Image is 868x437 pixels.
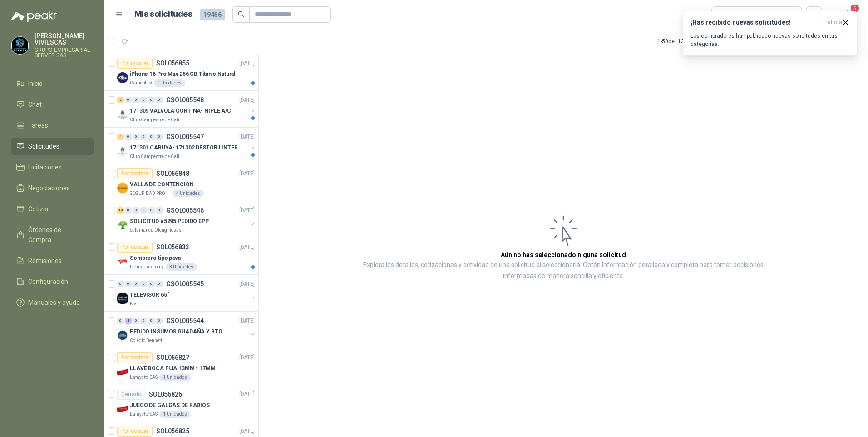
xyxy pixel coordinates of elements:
p: TELEVISOR 65" [130,291,169,299]
span: Órdenes de Compra [28,225,85,245]
p: SOL056848 [156,170,189,177]
div: 14 [117,207,124,214]
a: Licitaciones [11,159,94,176]
div: Todas [717,10,736,20]
div: Por cotizar [117,426,153,437]
div: 0 [125,281,132,287]
a: Por cotizarSOL056855[DATE] Company LogoiPhone 16 Pro Max 256 GB Titanio NaturalCaracol TV1 Unidades [104,54,258,91]
p: Industrias Tomy [130,263,164,271]
a: Chat [11,96,94,113]
p: 171309 VALVULA CORTINA- NIPLE A/C [130,107,231,115]
span: Tareas [28,120,48,130]
img: Logo peakr [11,11,57,22]
div: 0 [133,318,139,324]
p: Lafayette SAS [130,411,158,418]
p: SOL056833 [156,244,189,250]
a: Solicitudes [11,138,94,155]
h3: Aún no has seleccionado niguna solicitud [501,250,626,260]
a: Manuales y ayuda [11,294,94,311]
a: Inicio [11,75,94,92]
a: Remisiones [11,252,94,269]
p: Caracol TV [130,79,152,87]
p: GSOL005544 [166,318,204,324]
img: Company Logo [117,403,128,414]
div: 0 [156,207,163,214]
p: LLAVE BOCA FIJA 13MM * 17MM [130,364,216,373]
div: 4 [125,318,132,324]
p: Explora los detalles, cotizaciones y actividad de una solicitud al seleccionarla. Obtén informaci... [350,260,777,282]
a: Por cotizarSOL056833[DATE] Company LogoSombrero tipo pavaIndustrias Tomy3 Unidades [104,238,258,275]
p: SEGURIDAD PROVISER LTDA [130,190,171,197]
div: 0 [140,318,147,324]
div: Cerrado [117,389,145,400]
p: JUEGO DE GALGAS DE RADIOS [130,401,210,410]
p: [DATE] [239,317,255,325]
div: 0 [125,134,132,140]
span: Configuración [28,277,68,287]
div: 1 Unidades [154,79,185,87]
div: 1 - 50 de 11387 [657,34,720,49]
div: 0 [156,134,163,140]
p: [DATE] [239,133,255,141]
a: Por cotizarSOL056848[DATE] Company LogoVALLA DE CONTENCIONSEGURIDAD PROVISER LTDA4 Unidades [104,164,258,201]
div: 0 [156,318,163,324]
span: Cotizar [28,204,49,214]
p: Los compradores han publicado nuevas solicitudes en tus categorías. [690,32,849,48]
div: Por cotizar [117,168,153,179]
a: CerradoSOL056826[DATE] Company LogoJUEGO DE GALGAS DE RADIOSLafayette SAS1 Unidades [104,385,258,422]
span: Remisiones [28,256,62,266]
div: 0 [125,207,132,214]
p: Salamanca Oleaginosas SAS [130,227,187,234]
span: Licitaciones [28,162,62,172]
div: 0 [140,134,147,140]
div: Por cotizar [117,242,153,253]
div: 0 [133,97,139,103]
img: Company Logo [117,256,128,267]
p: SOL056827 [156,354,189,361]
img: Company Logo [117,146,128,157]
a: Negociaciones [11,179,94,197]
p: [DATE] [239,59,255,68]
a: 14 0 0 0 0 0 GSOL005546[DATE] Company LogoSOLICITUD #5295 PEDIDO EPPSalamanca Oleaginosas SAS [117,205,256,234]
a: 2 0 0 0 0 0 GSOL005548[DATE] Company Logo171309 VALVULA CORTINA- NIPLE A/CClub Campestre de Cali [117,94,256,124]
p: VALLA DE CONTENCION [130,180,194,189]
p: Colegio Bennett [130,337,162,344]
img: Company Logo [117,293,128,304]
div: 0 [133,207,139,214]
div: 1 Unidades [159,411,191,418]
p: [DATE] [239,243,255,252]
div: 2 [117,97,124,103]
div: 0 [117,318,124,324]
img: Company Logo [117,183,128,194]
img: Company Logo [117,72,128,83]
p: GSOL005546 [166,207,204,214]
div: 0 [133,281,139,287]
a: Cotizar [11,200,94,218]
p: [DATE] [239,280,255,288]
a: 4 0 0 0 0 0 GSOL005547[DATE] Company Logo171301 CABUYA- 171302 DESTOR LINTER- 171305 PINZAClub Ca... [117,131,256,160]
div: 0 [156,97,163,103]
button: ¡Has recibido nuevas solicitudes!ahora Los compradores han publicado nuevas solicitudes en tus ca... [683,11,857,56]
img: Company Logo [117,367,128,377]
p: GSOL005548 [166,97,204,103]
p: [DATE] [239,353,255,362]
div: 1 Unidades [159,374,191,381]
p: 171301 CABUYA- 171302 DESTOR LINTER- 171305 PINZA [130,144,243,152]
div: 0 [148,97,155,103]
span: search [238,11,244,17]
p: Club Campestre de Cali [130,116,179,124]
a: Configuración [11,273,94,290]
span: Manuales y ayuda [28,298,80,308]
div: 4 Unidades [173,190,204,197]
h1: Mis solicitudes [134,8,192,21]
a: Tareas [11,117,94,134]
p: [DATE] [239,206,255,215]
img: Company Logo [117,109,128,120]
p: Sombrero tipo pava [130,254,181,263]
p: GSOL005545 [166,281,204,287]
div: 0 [140,207,147,214]
div: 0 [140,281,147,287]
p: [DATE] [239,169,255,178]
span: Chat [28,99,42,109]
div: 0 [133,134,139,140]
